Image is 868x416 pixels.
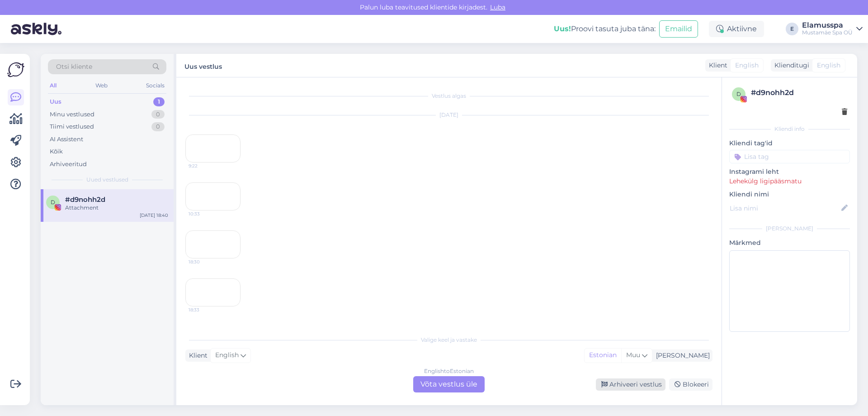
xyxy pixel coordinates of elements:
[413,376,485,392] div: Võta vestlus üle
[144,80,166,91] div: Socials
[51,199,55,206] span: d
[215,350,239,360] span: English
[669,378,712,391] div: Blokeeri
[86,176,128,184] span: Uued vestlused
[189,163,222,169] span: 9:22
[735,61,759,70] span: English
[729,139,850,148] p: Kliendi tag'id
[48,80,58,91] div: All
[189,210,222,217] span: 10:33
[185,111,712,119] div: [DATE]
[751,87,847,98] div: # d9nohh2d
[65,204,168,212] div: Attachment
[65,196,105,204] span: #d9nohh2d
[585,349,621,362] div: Estonian
[140,212,168,219] div: [DATE] 18:40
[151,110,165,119] div: 0
[729,190,850,199] p: Kliendi nimi
[729,238,850,248] p: Märkmed
[771,61,809,70] div: Klienditugi
[802,29,853,36] div: Mustamäe Spa OÜ
[705,61,727,70] div: Klient
[729,125,850,133] div: Kliendi info
[626,351,640,359] span: Muu
[50,147,63,156] div: Kõik
[802,22,863,36] a: ElamusspaMustamäe Spa OÜ
[729,167,850,177] p: Instagrami leht
[50,97,61,106] div: Uus
[50,160,87,169] div: Arhiveeritud
[56,62,92,72] span: Otsi kliente
[802,22,853,29] div: Elamusspa
[652,351,710,360] div: [PERSON_NAME]
[659,20,698,38] button: Emailid
[185,336,712,344] div: Valige keel ja vastake
[709,21,764,37] div: Aktiivne
[786,23,798,35] div: E
[50,122,94,131] div: Tiimi vestlused
[424,367,474,375] div: English to Estonian
[151,122,165,131] div: 0
[189,306,222,313] span: 18:33
[730,203,840,213] input: Lisa nimi
[50,110,94,119] div: Minu vestlused
[596,378,665,391] div: Arhiveeri vestlus
[729,150,850,163] input: Lisa tag
[554,24,571,33] b: Uus!
[189,258,222,265] span: 18:30
[729,177,850,186] p: Lehekülg ligipääsmatu
[94,80,109,91] div: Web
[153,97,165,106] div: 1
[554,24,656,34] div: Proovi tasuta juba täna:
[185,92,712,100] div: Vestlus algas
[736,91,741,97] span: d
[50,135,83,144] div: AI Assistent
[487,3,508,11] span: Luba
[7,61,24,78] img: Askly Logo
[185,351,208,360] div: Klient
[817,61,840,70] span: English
[184,59,222,72] label: Uus vestlus
[729,225,850,233] div: [PERSON_NAME]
